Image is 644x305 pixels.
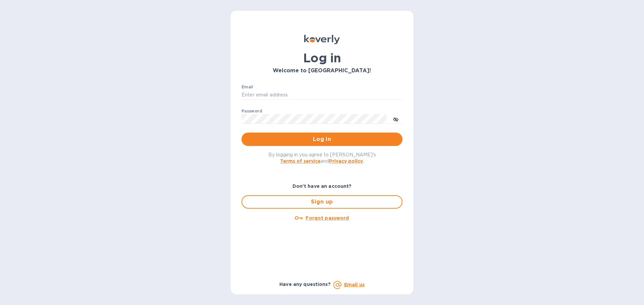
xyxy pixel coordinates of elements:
[292,183,352,189] b: Don't have an account?
[241,85,253,89] label: Email
[279,282,331,287] b: Have any questions?
[389,112,402,126] button: toggle password visibility
[241,51,402,65] h1: Log in
[268,152,376,164] span: By logging in you agree to [PERSON_NAME]'s and .
[248,198,396,206] span: Sign up
[241,90,402,100] input: Enter email address
[280,158,321,164] a: Terms of service
[241,133,402,146] button: Log in
[344,282,365,287] a: Email us
[329,158,363,164] a: Privacy policy
[241,68,402,74] h3: Welcome to [GEOGRAPHIC_DATA]!
[241,195,402,209] button: Sign up
[241,109,262,113] label: Password
[304,35,340,44] img: Koverly
[247,135,397,143] span: Log in
[306,215,349,221] u: Forgot password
